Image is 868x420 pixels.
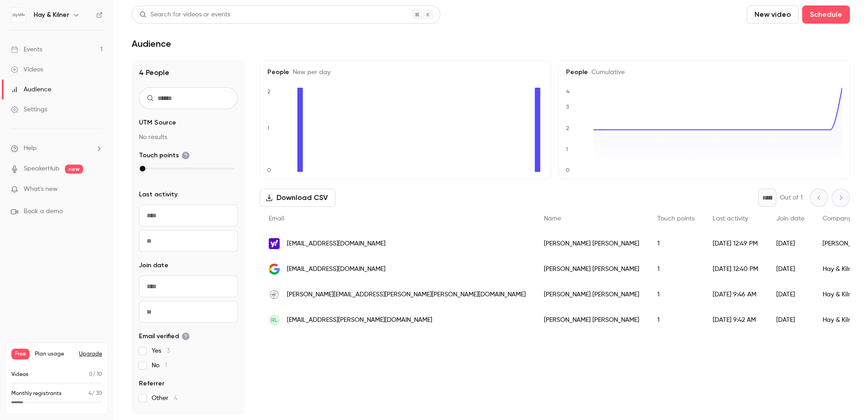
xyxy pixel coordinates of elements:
[139,379,164,388] span: Referrer
[704,307,767,333] div: [DATE] 9:42 AM
[167,348,170,354] span: 3
[152,346,170,355] span: Yes
[24,144,37,153] span: Help
[535,231,648,256] div: [PERSON_NAME] [PERSON_NAME]
[11,8,26,22] img: Hay & Kilner
[11,85,51,94] div: Audience
[35,350,74,358] span: Plan usage
[152,394,178,403] span: Other
[648,282,704,307] div: 1
[713,215,748,222] span: Last activity
[11,45,42,54] div: Events
[139,118,176,127] span: UTM Source
[89,370,102,379] p: / 10
[174,395,178,401] span: 4
[24,207,63,216] span: Book a demo
[704,231,767,256] div: [DATE] 12:49 PM
[267,125,269,131] text: 1
[287,290,526,300] span: [PERSON_NAME][EMAIL_ADDRESS][PERSON_NAME][PERSON_NAME][DOMAIN_NAME]
[139,151,190,160] span: Touch points
[747,5,799,24] button: New video
[535,256,648,282] div: [PERSON_NAME] [PERSON_NAME]
[287,315,432,325] span: [EMAIL_ADDRESS][PERSON_NAME][DOMAIN_NAME]
[566,104,569,110] text: 3
[139,190,178,199] span: Last activity
[767,231,814,256] div: [DATE]
[11,370,29,379] p: Videos
[704,256,767,282] div: [DATE] 12:40 PM
[79,350,102,358] button: Upgrade
[11,144,103,153] li: help-dropdown-opener
[165,362,167,369] span: 1
[34,10,69,20] h6: Hay & Kilner
[648,256,704,282] div: 1
[780,193,803,202] p: Out of 1
[139,133,238,142] p: No results
[267,167,271,173] text: 0
[139,10,230,20] div: Search for videos or events
[269,264,280,275] img: googlemail.com
[260,189,335,207] button: Download CSV
[65,165,83,174] span: new
[287,265,385,274] span: [EMAIL_ADDRESS][DOMAIN_NAME]
[11,349,30,360] span: Free
[24,164,59,174] a: SpeakerHub
[140,166,145,171] div: max
[139,261,168,270] span: Join date
[535,307,648,333] div: [PERSON_NAME] [PERSON_NAME]
[267,88,271,95] text: 2
[24,185,58,194] span: What's new
[11,390,62,398] p: Monthly registrants
[767,256,814,282] div: [DATE]
[11,65,43,74] div: Videos
[657,215,695,222] span: Touch points
[566,88,570,95] text: 4
[566,125,569,131] text: 2
[132,38,171,49] h1: Audience
[89,390,102,398] p: / 30
[89,391,92,396] span: 4
[704,282,767,307] div: [DATE] 9:46 AM
[287,239,385,249] span: [EMAIL_ADDRESS][DOMAIN_NAME]
[289,69,330,75] span: New per day
[648,307,704,333] div: 1
[267,68,543,77] h5: People
[648,231,704,256] div: 1
[566,68,842,77] h5: People
[152,361,167,370] span: No
[139,67,238,78] h1: 4 People
[139,332,190,341] span: Email verified
[767,307,814,333] div: [DATE]
[535,282,648,307] div: [PERSON_NAME] [PERSON_NAME]
[269,215,284,222] span: Email
[588,69,625,75] span: Cumulative
[767,282,814,307] div: [DATE]
[271,316,277,324] span: RL
[776,215,804,222] span: Join date
[269,238,280,249] img: yahoo.co.uk
[89,372,93,377] span: 0
[566,146,568,152] text: 1
[544,215,561,222] span: Name
[11,105,47,114] div: Settings
[269,289,280,300] img: hay-kilner.co.uk
[802,5,850,24] button: Schedule
[566,167,570,173] text: 0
